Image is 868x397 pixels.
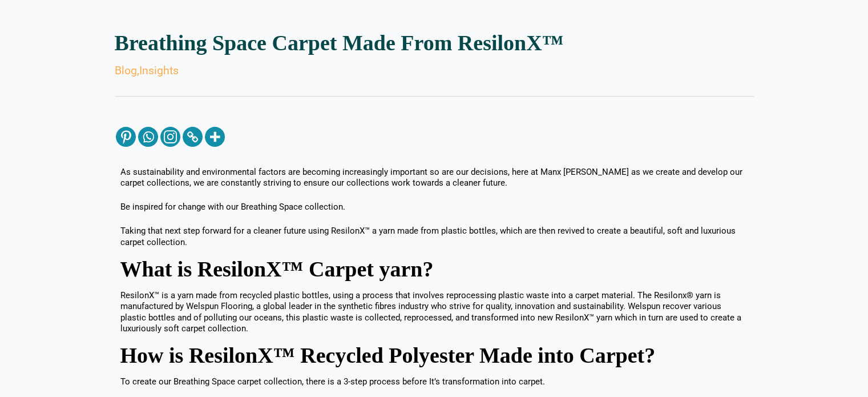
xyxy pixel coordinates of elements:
h2: What is ResilonX™ Carpet yarn? [120,261,748,278]
a: Instagram [160,127,180,147]
a: Whatsapp [138,127,158,147]
p: To create our Breathing Space carpet collection, there is a 3-step process before It’s transforma... [120,376,748,388]
a: More [205,127,225,147]
a: Blog [115,64,137,77]
p: Taking that next step forward for a cleaner future using ResilonX™ a yarn made from plastic bottl... [120,226,748,248]
h2: Breathing Space Carpet Made From ResilonX™ [115,32,754,54]
h2: How is ResilonX™ Recycled Polyester Made into Carpet? [120,347,748,364]
a: Insights [139,64,179,77]
div: , [115,65,754,77]
p: Be inspired for change with our Breathing Space collection. [120,202,748,213]
p: ResilonX™ is a yarn made from recycled plastic bottles, using a process that involves reprocessin... [120,290,748,335]
p: As sustainability and environmental factors are becoming increasingly important so are our decisi... [120,167,748,189]
a: Copy Link [183,127,203,147]
a: Pinterest [116,127,136,147]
